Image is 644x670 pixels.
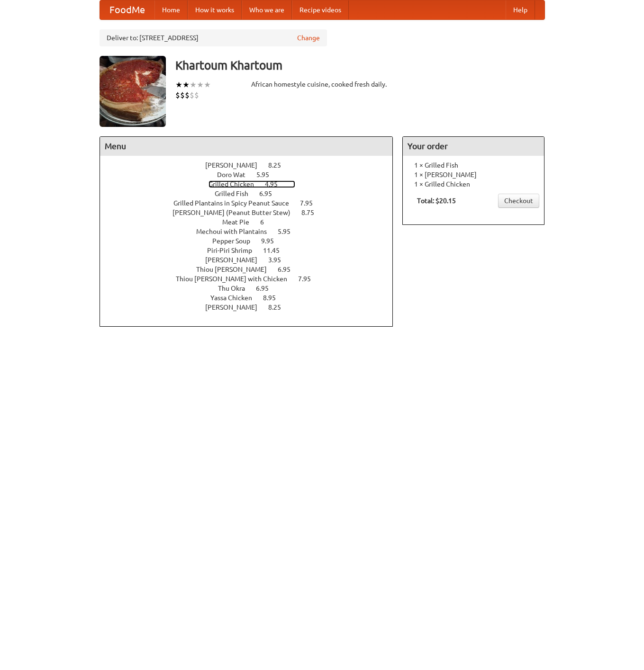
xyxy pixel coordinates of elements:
[215,190,258,197] span: Grilled Fish
[173,199,299,207] span: Grilled Plantains in Spicy Peanut Sauce
[205,161,267,169] span: [PERSON_NAME]
[205,161,299,169] a: [PERSON_NAME] 8.25
[194,90,199,100] li: $
[172,209,332,216] a: [PERSON_NAME] (Peanut Butter Stew) 8.75
[218,285,254,292] span: Thu Okra
[261,237,283,245] span: 9.95
[242,0,292,19] a: Who we are
[100,56,166,127] img: angular.jpg
[197,80,204,90] li: ★
[100,0,154,19] a: FoodMe
[205,256,267,264] span: [PERSON_NAME]
[205,304,299,311] a: [PERSON_NAME] 8.25
[209,180,263,188] span: Grilled Chicken
[297,33,320,43] a: Change
[292,0,349,19] a: Recipe videos
[212,237,260,245] span: Pepper Soup
[173,199,330,207] a: Grilled Plantains in Spicy Peanut Sauce 7.95
[222,218,281,226] a: Meat Pie 6
[205,256,299,264] a: [PERSON_NAME] 3.95
[100,29,327,46] div: Deliver to: [STREET_ADDRESS]
[207,247,297,254] a: Piri-Piri Shrimp 11.45
[259,190,281,197] span: 6.95
[196,266,308,273] a: Thiou [PERSON_NAME] 6.95
[204,80,211,90] li: ★
[251,80,393,89] div: African homestyle cuisine, cooked fresh daily.
[408,179,539,189] li: 1 × Grilled Chicken
[190,90,194,100] li: $
[268,161,290,169] span: 8.25
[417,197,456,205] b: Total: $20.15
[196,228,308,235] a: Mechoui with Plantains 5.95
[196,228,276,235] span: Mechoui with Plantains
[256,171,279,179] span: 5.95
[175,80,182,90] li: ★
[180,90,185,100] li: $
[154,0,188,19] a: Home
[172,209,300,216] span: [PERSON_NAME] (Peanut Butter Stew)
[175,90,180,100] li: $
[408,170,539,179] li: 1 × [PERSON_NAME]
[176,275,297,283] span: Thiou [PERSON_NAME] with Chicken
[182,80,190,90] li: ★
[175,56,545,75] h3: Khartoum Khartoum
[222,218,259,226] span: Meat Pie
[278,228,300,235] span: 5.95
[301,209,324,216] span: 8.75
[278,266,300,273] span: 6.95
[260,218,273,226] span: 6
[256,285,278,292] span: 6.95
[215,190,290,197] a: Grilled Fish 6.95
[408,161,539,170] li: 1 × Grilled Fish
[188,0,242,19] a: How it works
[268,256,290,264] span: 3.95
[210,294,293,302] a: Yassa Chicken 8.95
[210,294,262,302] span: Yassa Chicken
[185,90,190,100] li: $
[217,171,287,179] a: Doro Wat 5.95
[212,237,291,245] a: Pepper Soup 9.95
[298,275,320,283] span: 7.95
[218,285,286,292] a: Thu Okra 6.95
[209,180,295,188] a: Grilled Chicken 4.95
[100,137,393,156] h4: Menu
[265,180,287,188] span: 4.95
[190,80,197,90] li: ★
[506,0,535,19] a: Help
[263,294,285,302] span: 8.95
[217,171,255,179] span: Doro Wat
[196,266,276,273] span: Thiou [PERSON_NAME]
[268,304,290,311] span: 8.25
[176,275,328,283] a: Thiou [PERSON_NAME] with Chicken 7.95
[207,247,262,254] span: Piri-Piri Shrimp
[300,199,322,207] span: 7.95
[263,247,289,254] span: 11.45
[403,137,544,156] h4: Your order
[498,194,539,208] a: Checkout
[205,304,267,311] span: [PERSON_NAME]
